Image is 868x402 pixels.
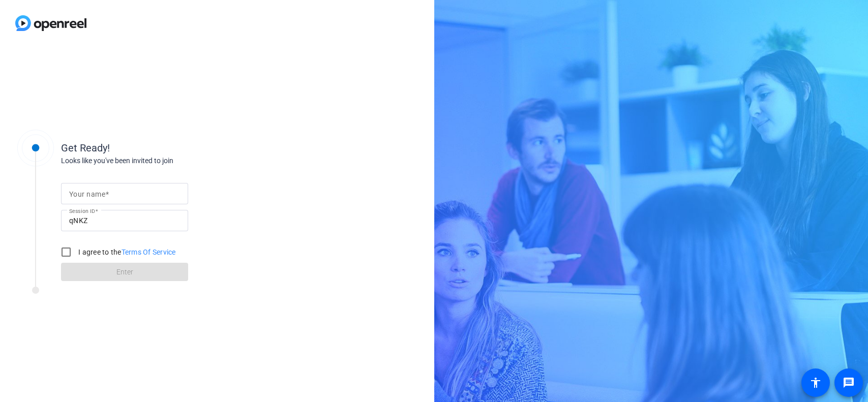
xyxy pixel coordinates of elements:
a: Terms Of Service [122,248,176,256]
div: Looks like you've been invited to join [61,156,264,166]
mat-label: Your name [69,190,105,198]
mat-icon: message [843,377,855,389]
div: Get Ready! [61,140,264,156]
mat-icon: accessibility [810,377,822,389]
label: I agree to the [76,247,176,257]
mat-label: Session ID [69,208,95,214]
